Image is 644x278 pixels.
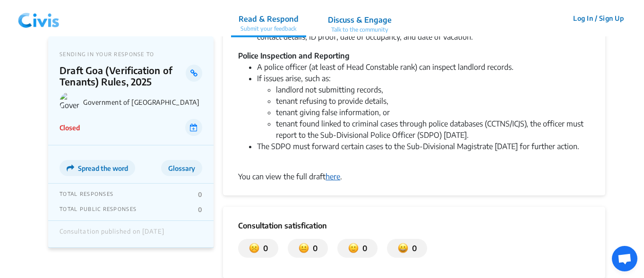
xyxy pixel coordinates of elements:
button: Spread the word [60,160,135,176]
p: Read & Respond [239,13,299,25]
strong: Police Inspection and Reporting [238,51,350,60]
p: Talk to the community [328,25,392,34]
p: 0 [198,191,202,198]
div: You can view the full draft . [238,171,590,182]
p: 0 [359,243,367,254]
p: Government of [GEOGRAPHIC_DATA] [83,98,202,106]
p: Submit your feedback [239,25,299,33]
img: dissatisfied.svg [249,243,259,254]
img: satisfied.svg [398,243,408,254]
p: SENDING IN YOUR RESPONSE TO [60,51,202,57]
li: tenant found linked to criminal cases through police databases (CCTNS/ICJS), the officer must rep... [276,118,590,141]
p: TOTAL PUBLIC RESPONSES [60,206,137,213]
button: Glossary [161,160,202,176]
li: tenant giving false information, or [276,107,590,118]
li: A police officer (at least of Head Constable rank) can inspect landlord records. [257,61,590,73]
p: 0 [309,243,318,254]
li: The SDPO must forward certain cases to the Sub-Divisional Magistrate [DATE] for further action. [257,141,590,163]
li: If issues arise, such as: [257,73,590,141]
img: Government of Goa logo [60,92,79,112]
p: Draft Goa (Verification of Tenants) Rules, 2025 [60,65,186,87]
a: here [326,172,340,181]
p: 0 [198,206,202,213]
div: Open chat [612,246,637,271]
span: Spread the word [78,164,128,172]
div: Consultation published on [DATE] [60,228,164,240]
p: Discuss & Engage [328,14,392,25]
img: somewhat_satisfied.svg [348,243,359,254]
p: 0 [408,243,417,254]
img: somewhat_dissatisfied.svg [299,243,309,254]
li: landlord not submitting records, [276,84,590,95]
img: navlogo.png [14,4,63,33]
button: Log In / Sign Up [567,11,630,25]
p: Consultation satisfication [238,220,590,231]
p: 0 [259,243,268,254]
span: Glossary [168,164,195,172]
li: tenant refusing to provide details, [276,95,590,107]
p: Closed [60,123,80,133]
p: TOTAL RESPONSES [60,191,113,198]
